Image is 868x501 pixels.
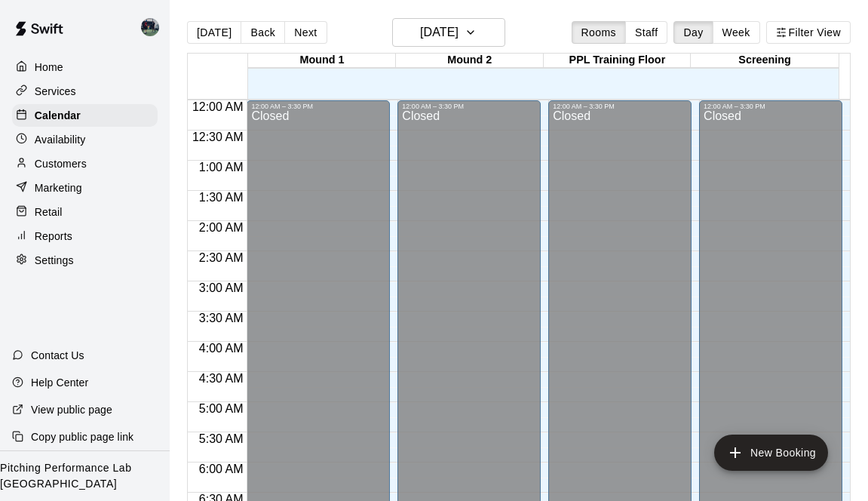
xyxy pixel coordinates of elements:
a: Reports [12,225,158,247]
a: Home [12,56,158,78]
button: [DATE] [187,21,241,44]
img: Kevin Greene [141,18,159,36]
a: Services [12,80,158,103]
button: Day [673,21,713,44]
p: Calendar [35,108,81,123]
div: Mound 1 [248,54,396,68]
button: Filter View [766,21,851,44]
span: 2:30 AM [195,251,247,264]
p: Availability [35,132,86,147]
a: Calendar [12,104,158,127]
span: 3:00 AM [195,281,247,294]
p: Contact Us [31,348,84,363]
span: 5:00 AM [195,402,247,415]
span: 4:00 AM [195,342,247,355]
button: add [714,435,828,471]
p: Copy public page link [31,429,133,444]
p: View public page [31,402,112,417]
div: Mound 2 [396,54,544,68]
button: Staff [625,21,668,44]
span: 12:00 AM [189,100,247,113]
p: Settings [35,253,74,268]
span: 5:30 AM [195,432,247,445]
a: Customers [12,152,158,175]
a: Availability [12,128,158,151]
p: Services [35,84,76,99]
a: Settings [12,249,158,272]
span: 1:00 AM [195,161,247,174]
div: 12:00 AM – 3:30 PM [251,103,385,110]
span: 6:00 AM [195,463,247,475]
div: Screening [691,54,839,68]
p: Customers [35,156,87,171]
span: 12:30 AM [189,131,247,143]
span: 3:30 AM [195,312,247,324]
a: Marketing [12,177,158,199]
p: Retail [35,204,63,220]
p: Home [35,60,63,75]
button: [DATE] [392,18,505,47]
button: Week [713,21,760,44]
span: 4:30 AM [195,372,247,385]
div: Kevin Greene [138,12,170,42]
div: PPL Training Floor [544,54,692,68]
p: Help Center [31,375,88,390]
h6: [DATE] [420,22,459,43]
span: 1:30 AM [195,191,247,204]
p: Reports [35,229,72,244]
span: 2:00 AM [195,221,247,234]
button: Rooms [572,21,626,44]
div: 12:00 AM – 3:30 PM [553,103,687,110]
p: Marketing [35,180,82,195]
a: Retail [12,201,158,223]
div: 12:00 AM – 3:30 PM [704,103,838,110]
button: Back [241,21,285,44]
button: Next [284,21,327,44]
div: 12:00 AM – 3:30 PM [402,103,536,110]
